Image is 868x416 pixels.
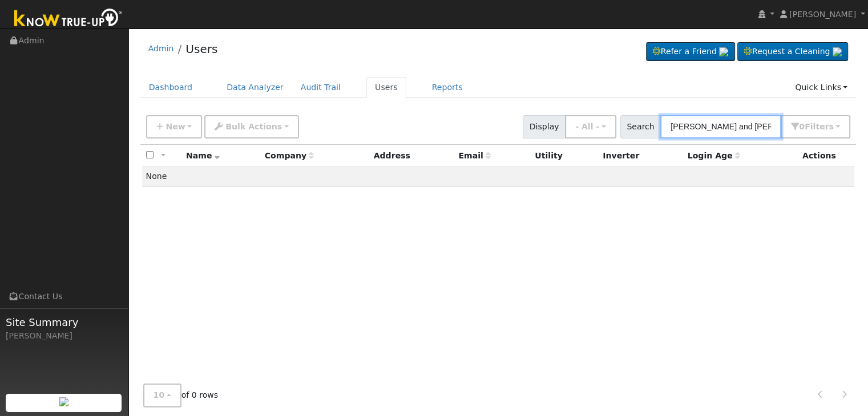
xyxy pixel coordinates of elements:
a: Refer a Friend [646,42,735,62]
span: s [829,122,833,131]
button: New [146,115,203,138]
img: retrieve [59,397,68,406]
button: - All - [565,115,616,138]
img: Know True-Up [9,6,128,32]
span: Days since last login [688,151,740,160]
div: [PERSON_NAME] [6,330,122,342]
button: Bulk Actions [204,115,298,138]
img: retrieve [719,47,728,56]
a: Reports [423,77,471,98]
span: Company name [265,151,314,160]
span: New [165,122,185,131]
a: Dashboard [140,77,201,98]
input: Search [660,115,781,138]
span: [PERSON_NAME] [789,10,856,19]
img: retrieve [833,47,842,56]
a: Quick Links [786,77,856,98]
div: Actions [802,150,850,162]
div: Address [374,150,451,162]
div: Inverter [603,150,679,162]
td: None [142,166,855,187]
span: of 0 rows [143,384,219,407]
a: Users [185,42,217,56]
a: Audit Trail [292,77,349,98]
span: Search [620,115,661,138]
a: Admin [148,44,174,53]
button: 0Filters [781,115,850,138]
span: 10 [154,391,165,400]
span: Display [523,115,566,138]
span: Site Summary [6,315,122,330]
span: Bulk Actions [225,122,282,131]
a: Data Analyzer [218,77,292,98]
div: Utility [535,150,595,162]
a: Users [366,77,406,98]
button: 10 [143,384,181,407]
span: Email [458,151,490,160]
span: Name [186,151,220,160]
span: Filter [805,122,834,131]
a: Request a Cleaning [737,42,848,62]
